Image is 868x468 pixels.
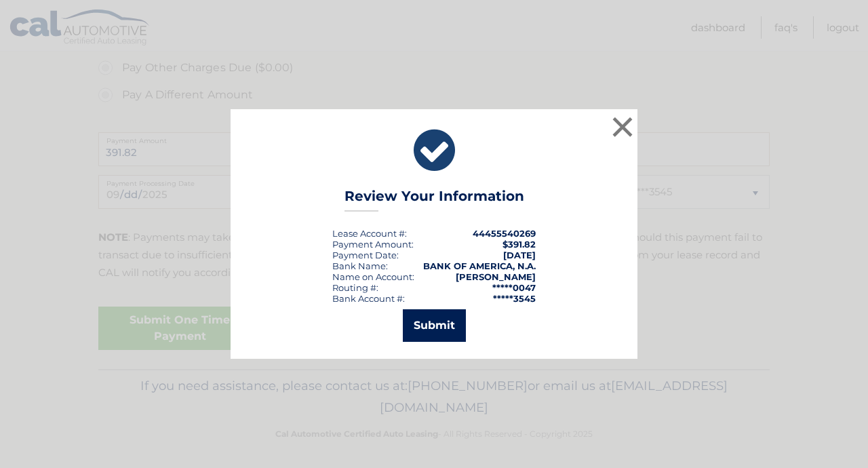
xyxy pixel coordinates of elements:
div: Bank Account #: [332,293,405,304]
div: Routing #: [332,282,378,293]
strong: BANK OF AMERICA, N.A. [423,260,536,271]
button: Submit [403,309,466,342]
strong: 44455540269 [473,228,536,239]
div: : [332,250,399,260]
div: Bank Name: [332,260,388,271]
strong: [PERSON_NAME] [456,271,536,282]
span: [DATE] [503,250,536,260]
div: Payment Amount: [332,239,414,250]
button: × [609,113,636,140]
div: Lease Account #: [332,228,407,239]
h3: Review Your Information [344,188,524,212]
div: Name on Account: [332,271,414,282]
span: Payment Date [332,250,397,260]
span: $391.82 [502,239,536,250]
